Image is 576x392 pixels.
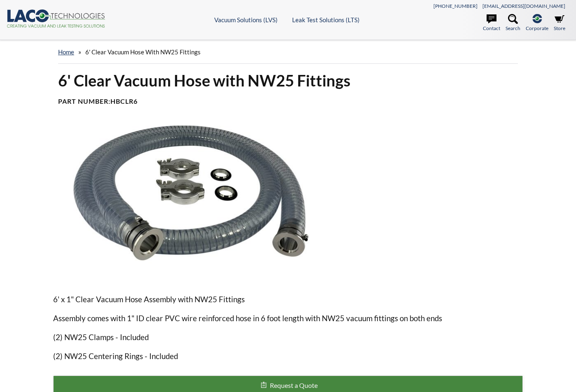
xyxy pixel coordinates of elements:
span: Request a Quote [270,381,318,389]
a: Leak Test Solutions (LTS) [292,16,360,23]
a: Contact [483,14,500,32]
a: [PHONE_NUMBER] [433,3,478,9]
span: 6' Clear Vacuum Hose with NW25 Fittings [85,48,201,56]
p: (2) NW25 Clamps - Included [53,331,523,343]
div: » [58,40,518,64]
b: HBCLR6 [110,97,138,105]
a: home [58,48,74,56]
h4: Part Number: [58,97,518,106]
a: Search [506,14,520,32]
h1: 6' Clear Vacuum Hose with NW25 Fittings [58,70,518,91]
p: Assembly comes with 1" ID clear PVC wire reinforced hose in 6 foot length with NW25 vacuum fittin... [53,312,523,324]
p: (2) NW25 Centering Rings - Included [53,350,523,362]
a: [EMAIL_ADDRESS][DOMAIN_NAME] [482,3,565,9]
img: Clear Flex Hose, Clamps & Centering Rings [53,126,328,280]
a: Store [554,14,565,32]
span: Corporate [526,24,548,32]
p: 6' x 1" Clear Vacuum Hose Assembly with NW25 Fittings [53,293,523,306]
a: Vacuum Solutions (LVS) [214,16,278,23]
